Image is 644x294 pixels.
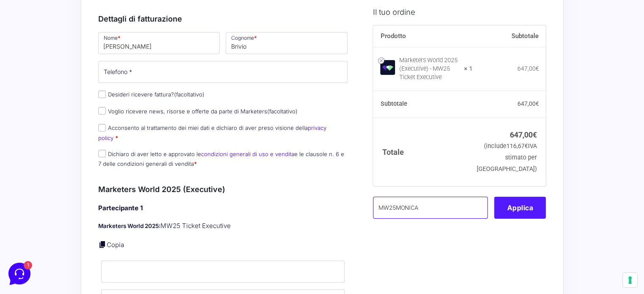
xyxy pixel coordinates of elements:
span: € [533,130,537,139]
strong: × 1 [464,65,473,73]
h3: Dettagli di fatturazione [98,13,348,25]
span: 1 [147,58,156,66]
button: 1Messaggi [59,216,111,236]
a: [DEMOGRAPHIC_DATA] tutto [75,34,156,41]
input: Nome * [98,32,220,54]
a: privacy policy [98,124,326,141]
a: Copia i dettagli dell'acquirente [98,240,107,249]
small: (include IVA stimato per [GEOGRAPHIC_DATA]) [477,143,537,173]
th: Totale [373,118,473,186]
p: Home [25,228,40,236]
input: Cerca un articolo... [19,125,138,133]
span: Le tue conversazioni [14,34,72,41]
p: Ciao 🙂 Se hai qualche domanda siamo qui per aiutarti! [36,58,129,66]
span: Assistenza [36,47,129,56]
h2: Ciao da Marketers 👋 [7,7,142,20]
button: Inizia una conversazione [14,73,156,90]
button: Home [7,216,59,236]
input: Cognome * [226,32,348,54]
label: Dichiaro di aver letto e approvato le e le clausole n. 6 e 7 delle condizioni generali di vendita [98,151,344,167]
img: dark [14,48,30,65]
span: € [525,143,528,150]
input: Dichiaro di aver letto e approvato lecondizioni generali di uso e venditae le clausole n. 6 e 7 d... [98,150,106,157]
strong: Marketers World 2025: [98,223,160,229]
button: Le tue preferenze relative al consenso per le tecnologie di tracciamento [623,273,637,287]
span: 116,67 [506,143,528,150]
button: Aiuto [111,216,163,236]
input: Voglio ricevere news, risorse e offerte da parte di Marketers(facoltativo) [98,107,106,115]
a: condizioni generali di uso e vendita [201,151,294,157]
h3: Il tuo ordine [373,6,546,18]
span: Inizia una conversazione [55,78,125,85]
span: Trova una risposta [14,107,66,113]
span: 1 [85,215,91,221]
iframe: Customerly Messenger Launcher [7,261,32,286]
span: € [535,65,539,72]
th: Prodotto [373,25,473,47]
div: Marketers World 2025 (Executive) - MW25 Ticket Executive [399,56,459,82]
p: 7 mesi fa [134,47,156,55]
th: Subtotale [373,91,473,118]
input: Acconsento al trattamento dei miei dati e dichiaro di aver preso visione dellaprivacy policy [98,124,106,132]
span: (facoltativo) [267,108,298,115]
label: Acconsento al trattamento dei miei dati e dichiaro di aver preso visione della [98,124,326,141]
span: (facoltativo) [174,91,205,98]
bdi: 647,00 [517,65,539,72]
bdi: 647,00 [517,101,539,107]
span: € [535,101,539,107]
label: Desideri ricevere fattura? [98,91,205,98]
a: Copia [107,241,124,249]
button: Applica [494,197,546,219]
p: Aiuto [130,228,143,236]
label: Voglio ricevere news, risorse e offerte da parte di Marketers [98,108,298,115]
img: Marketers World 2025 (Executive) - MW25 Ticket Executive [380,60,395,75]
a: Apri Centro Assistenza [90,107,156,113]
input: Coupon [373,197,488,219]
input: Desideri ricevere fattura?(facoltativo) [98,91,106,98]
th: Subtotale [473,25,546,47]
p: MW25 Ticket Executive [98,221,348,231]
a: AssistenzaCiao 🙂 Se hai qualche domanda siamo qui per aiutarti!7 mesi fa1 [10,44,159,69]
h4: Partecipante 1 [98,203,348,213]
p: Messaggi [73,228,96,236]
bdi: 647,00 [510,130,537,139]
input: Telefono * [98,61,348,83]
h3: Marketers World 2025 (Executive) [98,184,348,195]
